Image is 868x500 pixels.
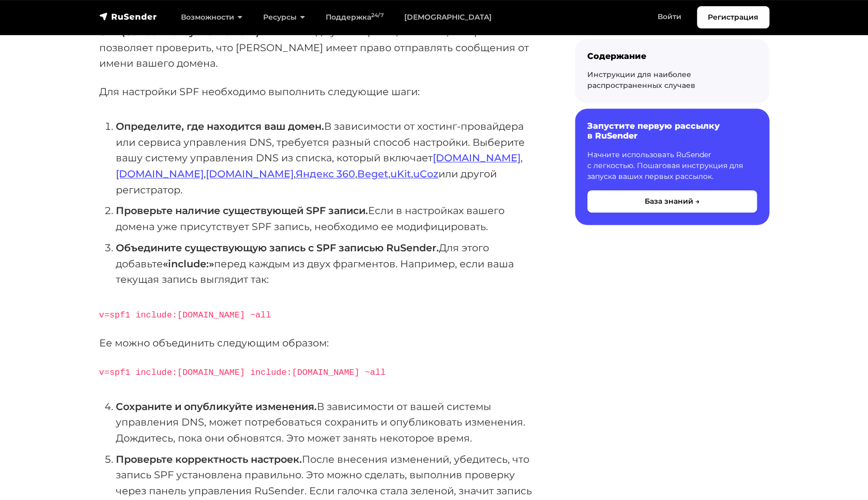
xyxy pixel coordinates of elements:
p: Ее можно объединить следующим образом: [99,335,542,351]
h6: Запустите первую рассылку в RuSender [587,121,757,141]
button: База знаний → [587,190,757,213]
a: uKit [390,168,411,180]
strong: «include:» [163,257,214,270]
a: [DOMAIN_NAME] [206,168,294,180]
li: Для этого добавьте перед каждым из двух фрагментов. Например, если ваша текущая запись выглядит так: [116,240,542,287]
a: uCoz [413,168,438,180]
code: v=spf1 include:[DOMAIN_NAME] ~all [99,310,271,320]
p: Для настройки SPF необходимо выполнить следующие шаги: [99,84,542,100]
strong: Сохраните и опубликуйте изменения. [116,400,317,413]
code: v=spf1 include:[DOMAIN_NAME] include:[DOMAIN_NAME] ~all [99,368,386,377]
strong: Объедините существующую запись с SPF записью RuSender. [116,241,439,254]
strong: Проверьте наличие существующей SPF записи. [116,204,368,217]
a: Beget [357,168,388,180]
a: Возможности [171,7,253,28]
a: Запустите первую рассылку в RuSender Начните использовать RuSender с легкостью. Пошаговая инструк... [575,109,769,224]
li: Если в настройках вашего домена уже присутствует SPF запись, необходимо ее модифицировать. [116,203,542,234]
strong: Проверьте корректность настроек. [116,453,302,465]
a: [DEMOGRAPHIC_DATA] [393,7,501,28]
li: В зависимости от вашей системы управления DNS, может потребоваться сохранить и опубликовать измен... [116,399,542,446]
li: В зависимости от хостинг-провайдера или сервиса управления DNS, требуется разный способ настройки... [116,118,542,198]
a: Поддержка24/7 [315,7,393,28]
img: RuSender [99,11,157,22]
strong: Определите, где находится ваш домен. [116,120,324,132]
a: Яндекс 360 [296,168,355,180]
a: Инструкции для наиболее распространенных случаев [587,70,695,90]
a: [DOMAIN_NAME] [433,151,521,164]
a: Ресурсы [253,7,315,28]
sup: 24/7 [371,12,383,19]
p: — это метод аутентификации писем, который позволяет проверить, что [PERSON_NAME] имеет право отпр... [99,24,542,71]
a: Регистрация [697,6,769,28]
p: Начните использовать RuSender с легкостью. Пошаговая инструкция для запуска ваших первых рассылок. [587,149,757,182]
a: Войти [647,6,692,27]
a: [DOMAIN_NAME] [116,168,204,180]
div: Содержание [587,51,757,61]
